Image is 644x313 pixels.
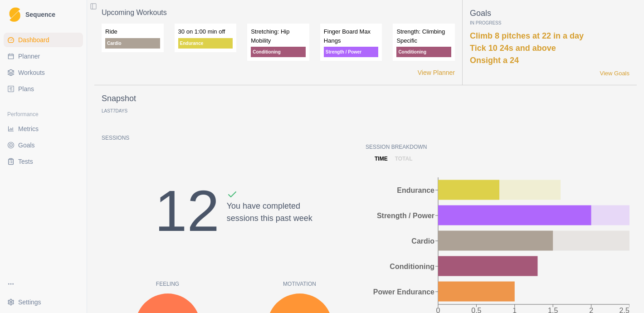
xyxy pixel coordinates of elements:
p: Upcoming Workouts [102,7,455,18]
p: Feeling [102,280,234,288]
p: 30 on 1:00 min off [178,27,233,36]
p: Endurance [178,38,233,49]
div: Performance [4,107,83,122]
p: Motivation [234,280,366,288]
button: Settings [4,295,83,309]
p: Strength: Climbing Specific [396,27,451,45]
a: Climb 8 pitches at 22 in a day [470,31,584,40]
p: Strength / Power [324,47,379,57]
a: Plans [4,82,83,96]
a: Goals [4,138,83,152]
span: Goals [18,141,35,150]
a: Tick 10 24s and above [470,44,556,53]
a: Dashboard [4,33,83,47]
p: Goals [470,7,629,20]
span: Dashboard [18,35,49,44]
p: Snapshot [102,93,136,105]
tspan: Strength / Power [377,212,434,220]
tspan: Power Endurance [373,288,434,296]
p: Session Breakdown [366,143,629,151]
div: 12 [155,167,219,254]
span: 7 [113,108,116,113]
a: Metrics [4,122,83,136]
p: time [375,155,388,163]
img: Logo [9,7,20,22]
p: In Progress [470,20,629,26]
span: Metrics [18,124,39,133]
p: Cardio [105,38,160,49]
span: Workouts [18,68,45,77]
p: Stretching: Hip Mobility [251,27,306,45]
p: Sessions [102,134,366,142]
tspan: Endurance [397,186,434,194]
a: Tests [4,154,83,169]
p: total [395,155,413,163]
p: Conditioning [251,47,306,57]
p: Ride [105,27,160,36]
p: Last Days [102,108,127,113]
a: View Planner [418,68,455,78]
a: Planner [4,49,83,64]
tspan: Cardio [411,237,434,245]
a: View Goals [600,69,629,78]
a: Onsight a 24 [470,56,519,65]
span: Tests [18,157,33,166]
a: LogoSequence [4,4,83,25]
a: Workouts [4,65,83,80]
tspan: Conditioning [390,263,434,270]
p: Conditioning [396,47,451,57]
span: Plans [18,84,34,93]
p: Finger Board Max Hangs [324,27,379,45]
span: Sequence [25,11,55,18]
span: Planner [18,52,40,61]
div: You have completed sessions this past week [227,189,312,254]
